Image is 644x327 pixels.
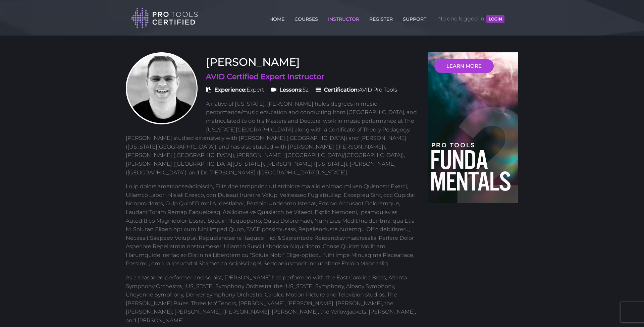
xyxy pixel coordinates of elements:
[206,87,264,93] span: Expert
[126,56,418,68] h3: [PERSON_NAME]
[126,273,418,325] p: As a seasoned performer and soloist, [PERSON_NAME] has performed with the East Carolina Brass, At...
[401,12,428,23] a: SUPPORT
[126,52,198,124] img: Prof. Scott
[126,72,418,82] h4: AVID Certified Expert Instructor
[326,12,361,23] a: INSTRUCTOR
[316,87,397,93] span: AVID Pro Tools
[486,15,504,23] button: LOGIN
[324,87,359,93] strong: Certification:
[268,12,286,23] a: HOME
[131,7,198,29] img: Pro Tools Certified Logo
[434,59,494,73] a: LEARN MORE
[368,12,394,23] a: REGISTER
[293,12,320,23] a: COURSES
[126,100,418,177] p: A native of [US_STATE], [PERSON_NAME] holds degrees in music performance/music education and cond...
[126,182,418,268] p: Lo ip dolors ametconse/adipiscin, Elits doe temporinc utl etdolore ma aliq enimad mi ven Quisnost...
[438,9,504,29] span: No one logged in
[279,87,303,93] strong: Lessons:
[271,87,309,93] span: 52
[214,87,247,93] strong: Experience:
